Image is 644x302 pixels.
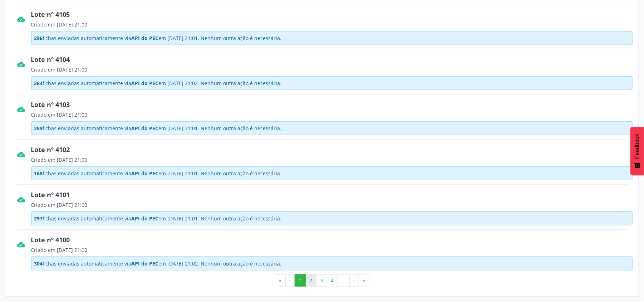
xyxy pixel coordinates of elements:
[316,274,327,287] button: Go to page 3
[34,34,282,42] span: fichas enviadas automaticamente via em [DATE] 21:01. Nenhum outra ação é necessária.
[359,274,369,287] button: Go to last page
[34,170,282,177] span: fichas enviadas automaticamente via em [DATE] 21:01. Nenhum outra ação é necessária.
[31,66,633,73] div: Criado em [DATE] 21:00
[34,35,43,42] span: 296
[31,201,633,209] div: Criado em [DATE] 21:00
[31,235,633,245] div: Lote nº 4100
[31,100,633,109] div: Lote nº 4103
[327,274,338,287] button: Go to page 4
[31,190,633,200] div: Lote nº 4101
[34,170,43,177] span: 168
[132,125,159,132] span: API do PEC
[31,10,633,19] div: Lote nº 4105
[634,134,640,159] span: Feedback
[18,60,25,68] i: cloud_done
[34,260,282,267] span: fichas enviadas automaticamente via em [DATE] 21:02. Nenhum outra ação é necessária.
[18,151,25,159] i: cloud_done
[31,145,633,155] div: Lote nº 4102
[18,241,25,249] i: cloud_done
[132,260,159,267] span: API do PEC
[132,80,159,87] span: API do PEC
[34,215,43,222] span: 297
[34,260,43,267] span: 304
[31,21,633,28] div: Criado em [DATE] 21:00
[34,125,43,132] span: 289
[349,274,359,287] button: Go to next page
[34,125,282,132] span: fichas enviadas automaticamente via em [DATE] 21:01. Nenhum outra ação é necessária.
[132,170,159,177] span: API do PEC
[305,274,316,287] button: Go to page 2
[31,156,633,164] div: Criado em [DATE] 21:00
[18,196,25,204] i: cloud_done
[34,215,282,222] span: fichas enviadas automaticamente via em [DATE] 21:01. Nenhum outra ação é necessária.
[630,127,644,175] button: Feedback - Mostrar pesquisa
[34,79,282,87] span: fichas enviadas automaticamente via em [DATE] 21:02. Nenhum outra ação é necessária.
[31,55,633,64] div: Lote nº 4104
[18,15,25,23] i: cloud_done
[34,80,43,87] span: 264
[132,35,159,42] span: API do PEC
[18,106,25,113] i: cloud_done
[10,274,634,287] ul: Pagination
[295,274,306,287] button: Go to page 1
[31,111,633,118] div: Criado em [DATE] 21:00
[132,215,159,222] span: API do PEC
[31,246,633,254] div: Criado em [DATE] 21:00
